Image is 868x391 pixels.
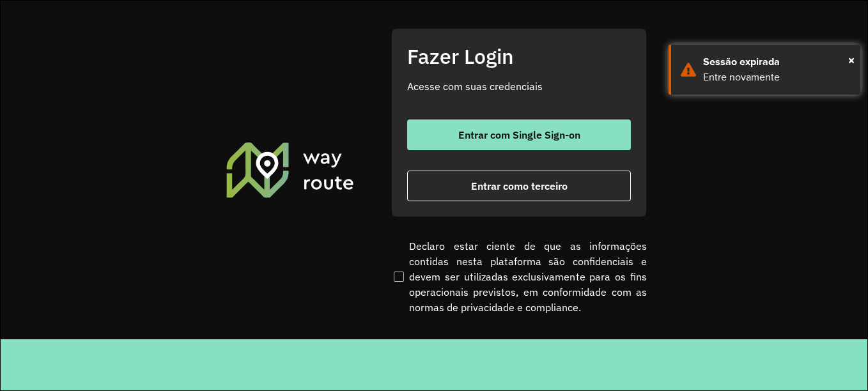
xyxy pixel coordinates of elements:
div: Entre novamente [703,70,851,85]
button: button [407,119,631,150]
p: Acesse com suas credenciais [407,79,631,94]
div: Sessão expirada [703,54,851,70]
span: × [848,50,855,70]
label: Declaro estar ciente de que as informações contidas nesta plataforma são confidenciais e devem se... [391,238,647,315]
button: button [407,171,631,201]
button: Close [848,50,855,70]
span: Entrar como terceiro [471,181,568,191]
img: Roteirizador AmbevTech [224,141,356,199]
h2: Fazer Login [407,44,631,68]
span: Entrar com Single Sign-on [458,130,580,140]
